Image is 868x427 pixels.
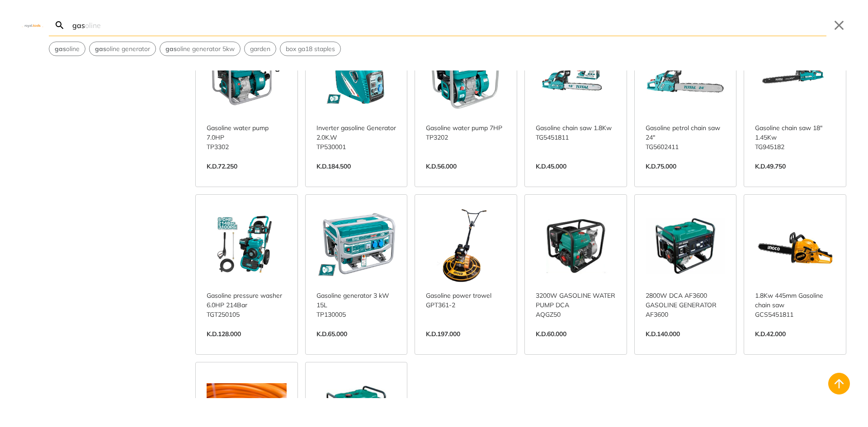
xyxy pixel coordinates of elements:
span: garden [250,44,270,54]
span: oline [55,44,80,54]
button: Close [832,18,846,33]
button: Select suggestion: box ga18 staples [280,42,340,56]
button: Select suggestion: gasoline generator 5kw [160,42,240,56]
img: Close [22,23,43,27]
div: Suggestion: garden [244,42,276,56]
span: oline generator 5kw [165,44,235,54]
strong: gas [95,45,106,53]
button: Back to top [828,373,850,394]
svg: Back to top [832,376,846,391]
div: Suggestion: gasoline generator [89,42,156,56]
div: Suggestion: gasoline [49,42,85,56]
button: Select suggestion: garden [245,42,276,56]
strong: gas [165,45,177,53]
button: Select suggestion: gasoline [49,42,85,56]
input: Search… [71,14,826,36]
strong: gas [55,45,66,53]
svg: Search [54,20,65,31]
div: Suggestion: gasoline generator 5kw [160,42,241,56]
button: Select suggestion: gasoline generator [90,42,156,56]
span: oline generator [95,44,150,54]
span: box ga18 staples [286,44,335,54]
div: Suggestion: box ga18 staples [280,42,341,56]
